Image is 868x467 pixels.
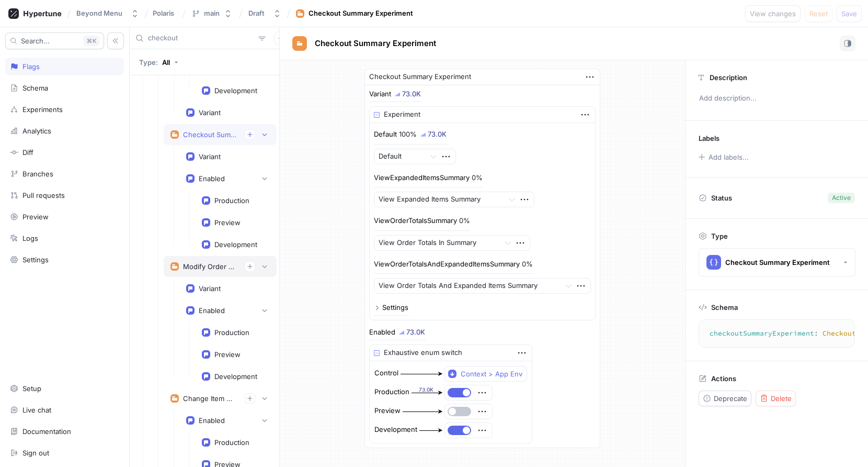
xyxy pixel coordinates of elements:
div: Production [214,328,249,337]
div: main [204,9,220,18]
div: Setup [22,384,41,393]
button: Draft [244,5,285,22]
button: Save [837,5,862,22]
div: Pull requests [22,191,65,199]
div: Settings [22,255,49,264]
div: Logs [22,234,38,242]
span: Delete [771,395,792,402]
div: 0% [522,261,533,268]
p: Type: [139,58,158,66]
div: Variant [369,91,391,97]
p: ViewExpandedItemsSummary [374,173,470,183]
p: Schema [711,303,738,312]
button: Beyond Menu [72,5,143,22]
input: Search... [148,33,254,43]
div: Enabled [199,174,225,183]
div: Development [214,372,257,381]
div: Exhaustive enum switch [384,348,462,358]
div: Settings [382,304,408,311]
div: Experiments [22,105,63,114]
button: main [187,5,236,22]
div: Context > App Env [461,370,522,379]
div: Variant [199,152,221,161]
p: Labels [699,134,719,142]
div: Production [214,196,249,205]
p: Status [711,191,732,205]
div: Development [214,240,257,249]
div: Checkout Summary Experiment [183,130,236,139]
button: Delete [756,391,796,406]
div: Live chat [22,406,51,414]
div: Draft [248,9,265,18]
button: Checkout Summary Experiment [699,248,855,276]
div: Active [832,193,851,203]
span: Checkout Summary Experiment [315,39,436,48]
div: Documentation [22,427,71,436]
div: Enabled [199,306,225,315]
div: Preview [214,350,241,359]
div: Control [374,368,398,379]
button: Deprecate [699,391,751,406]
div: Preview [374,406,401,416]
div: Production [214,438,249,447]
div: Diff [22,148,33,157]
span: Polaris [153,9,174,17]
div: 73.0K [412,386,440,394]
div: Analytics [22,127,51,135]
div: Schema [22,84,48,92]
div: 73.0K [428,131,447,138]
div: Production [374,387,409,397]
div: Variant [199,108,221,117]
button: Add labels... [695,150,751,164]
button: Reset [805,5,832,22]
div: Enabled [199,416,225,425]
p: Add description... [694,90,859,107]
span: Reset [809,10,828,17]
div: All [162,58,170,66]
div: Checkout Summary Experiment [369,72,471,82]
div: Add labels... [709,154,749,161]
div: Beyond Menu [76,9,122,18]
div: Development [214,86,257,95]
div: 73.0K [406,329,425,336]
span: Deprecate [714,395,747,402]
div: 100% [399,131,417,138]
div: Modify Order Experiment [183,262,236,271]
button: Search...K [5,32,104,49]
div: Change Item Qty Experiment [183,394,236,403]
div: Flags [22,62,40,71]
div: 73.0K [402,91,421,97]
div: 0% [459,217,470,224]
p: Description [710,73,747,82]
div: Branches [22,170,53,178]
div: 0% [472,174,483,181]
p: ViewOrderTotalsAndExpandedItemsSummary [374,259,520,270]
div: Variant [199,284,221,293]
p: Default [374,129,397,140]
div: Checkout Summary Experiment [725,258,830,267]
div: Experiment [384,109,420,120]
button: Type: All [135,53,182,71]
p: Type [711,232,728,240]
div: Preview [214,218,241,227]
span: Search... [21,38,50,44]
button: Context > App Env [444,366,527,382]
a: Documentation [5,422,124,440]
p: Actions [711,374,736,383]
button: View changes [745,5,801,22]
div: Development [374,425,417,435]
div: K [83,36,99,46]
span: View changes [750,10,796,17]
div: Enabled [369,329,395,336]
p: ViewOrderTotalsSummary [374,216,457,226]
span: Save [841,10,857,17]
div: Checkout Summary Experiment [309,8,413,19]
div: Sign out [22,449,49,457]
div: Preview [22,213,49,221]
